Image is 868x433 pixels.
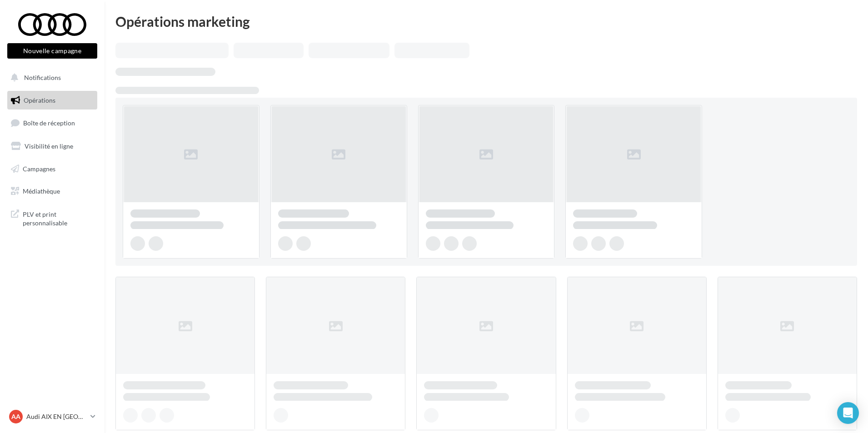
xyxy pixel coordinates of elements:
span: PLV et print personnalisable [23,208,94,228]
a: Visibilité en ligne [5,137,99,156]
span: Visibilité en ligne [25,142,73,150]
a: Boîte de réception [5,113,99,133]
span: Médiathèque [23,187,60,195]
a: Médiathèque [5,182,99,201]
span: Campagnes [23,164,55,172]
span: Notifications [24,74,61,81]
a: AA Audi AIX EN [GEOGRAPHIC_DATA] [7,408,97,425]
button: Notifications [5,68,95,87]
span: Boîte de réception [23,119,75,127]
span: Opérations [24,96,55,104]
span: AA [11,412,20,421]
a: Campagnes [5,159,99,179]
div: Opérations marketing [115,15,857,28]
a: PLV et print personnalisable [5,204,99,231]
a: Opérations [5,91,99,110]
p: Audi AIX EN [GEOGRAPHIC_DATA] [26,412,87,421]
div: Open Intercom Messenger [837,402,859,424]
button: Nouvelle campagne [7,43,97,59]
